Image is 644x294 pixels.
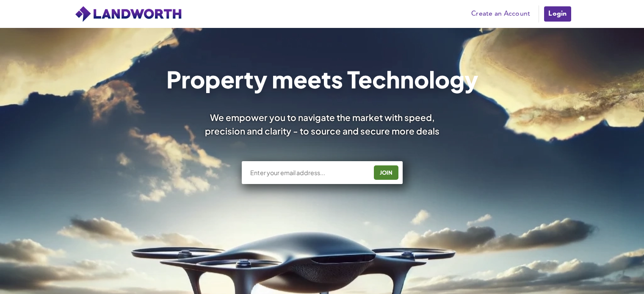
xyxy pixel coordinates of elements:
[193,111,451,137] div: We empower you to navigate the market with speed, precision and clarity - to source and secure mo...
[249,168,368,177] input: Enter your email address...
[166,68,478,91] h1: Property meets Technology
[543,5,572,22] a: Login
[374,165,398,180] button: JOIN
[376,166,396,179] div: JOIN
[467,8,534,20] a: Create an Account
